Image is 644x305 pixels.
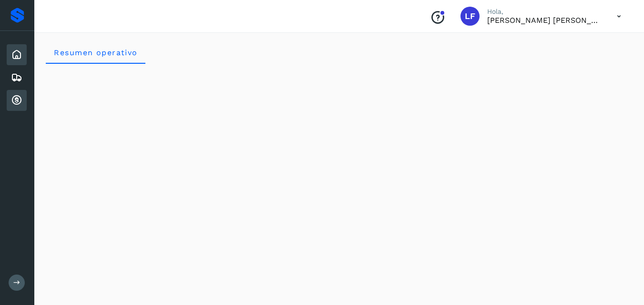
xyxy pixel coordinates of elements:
span: Resumen operativo [53,48,138,57]
p: Luis Felipe Salamanca Lopez [487,16,602,25]
p: Hola, [487,8,602,16]
div: Cuentas por cobrar [7,90,27,111]
div: Embarques [7,67,27,88]
div: Inicio [7,44,27,65]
